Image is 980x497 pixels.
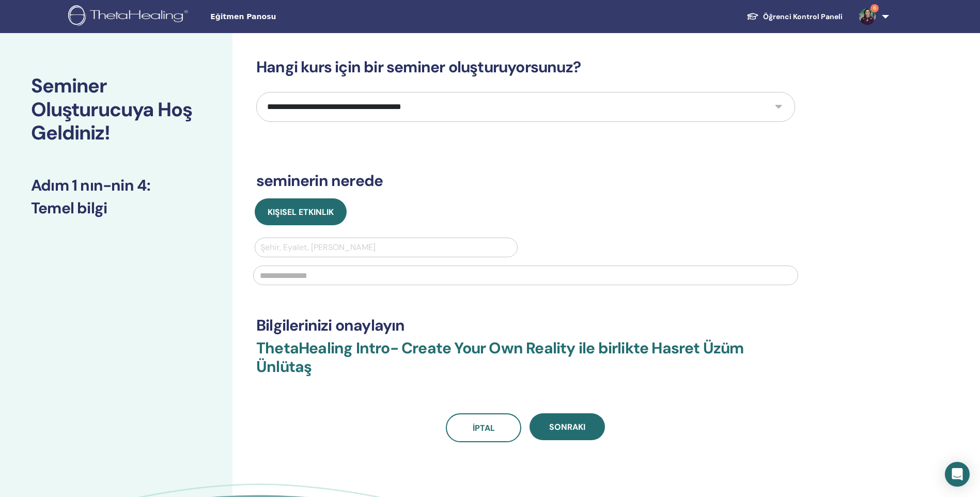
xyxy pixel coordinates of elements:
span: 6 [870,4,879,12]
h3: Temel bilgi [31,199,201,218]
a: Öğrenci Kontrol Paneli [738,7,851,26]
img: logo.png [68,5,192,28]
span: Kişisel Etkinlik [268,207,334,218]
img: default.jpg [859,8,876,25]
h3: Hangi kurs için bir seminer oluşturuyorsunuz? [256,58,795,76]
a: İptal [446,413,521,442]
span: Eğitmen Panosu [210,11,365,22]
button: Kişisel Etkinlik [255,198,347,225]
h3: Bilgilerinizi onaylayın [256,316,795,335]
h2: Seminer Oluşturucuya Hoş Geldiniz! [31,74,201,145]
span: İptal [473,423,495,433]
h3: ThetaHealing Intro- Create Your Own Reality ile birlikte Hasret Üzüm Ünlütaş [256,339,795,389]
h3: seminerin nerede [256,172,795,190]
h3: Adım 1 nın-nin 4 : [31,176,201,195]
span: Sonraki [549,422,585,432]
div: Open Intercom Messenger [945,462,970,487]
button: Sonraki [530,413,605,440]
img: graduation-cap-white.svg [746,12,759,21]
